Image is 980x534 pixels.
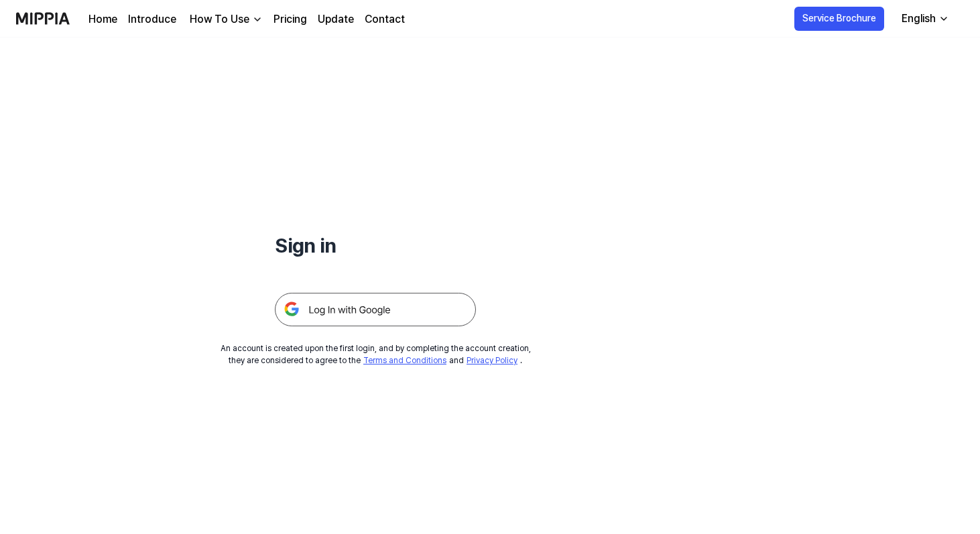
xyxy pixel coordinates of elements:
[252,14,263,25] img: down
[187,11,263,27] button: How To Use
[467,356,517,365] a: Privacy Policy
[187,11,252,27] div: How To Use
[318,11,354,27] a: Update
[273,11,307,27] a: Pricing
[365,11,405,27] a: Contact
[899,11,938,27] div: English
[363,356,446,365] a: Terms and Conditions
[891,5,957,32] button: English
[88,11,117,27] a: Home
[794,7,884,31] button: Service Brochure
[128,11,176,27] a: Introduce
[275,230,476,261] h1: Sign in
[275,293,476,326] img: 구글 로그인 버튼
[221,342,531,366] div: An account is created upon the first login, and by completing the account creation, they are cons...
